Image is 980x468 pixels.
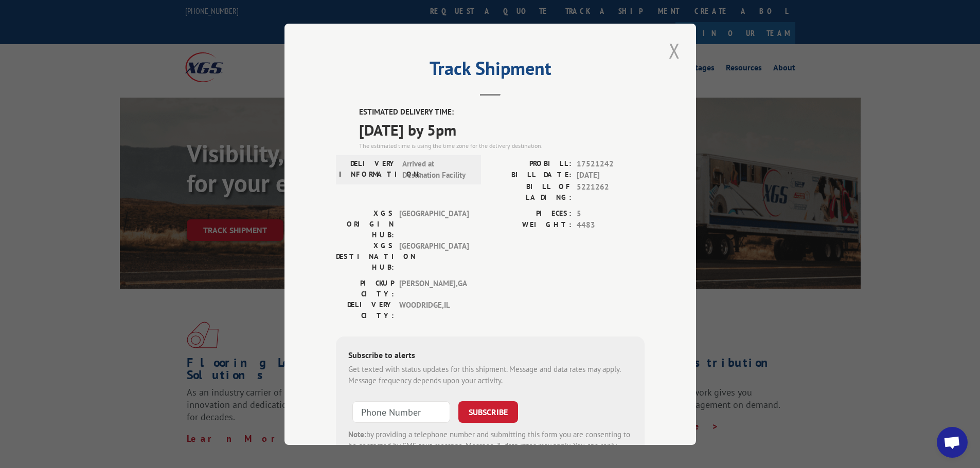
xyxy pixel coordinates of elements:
[336,299,394,321] label: DELIVERY CITY:
[336,240,394,272] label: XGS DESTINATION HUB:
[577,208,645,219] span: 5
[577,181,645,202] span: 5221262
[402,158,472,181] span: Arrived at Destination Facility
[399,240,469,272] span: [GEOGRAPHIC_DATA]
[399,299,469,321] span: WOODRIDGE , IL
[577,158,645,170] span: 17521242
[336,277,394,299] label: PICKUP CITY:
[336,61,645,81] h2: Track Shipment
[348,429,366,439] strong: Note:
[490,170,572,181] label: BILL DATE:
[937,427,968,458] a: Open chat
[399,208,469,240] span: [GEOGRAPHIC_DATA]
[490,219,572,231] label: WEIGHT:
[399,277,469,299] span: [PERSON_NAME] , GA
[490,181,572,202] label: BILL OF LADING:
[490,208,572,219] label: PIECES:
[348,348,632,363] div: Subscribe to alerts
[352,401,450,422] input: Phone Number
[359,106,645,118] label: ESTIMATED DELIVERY TIME:
[348,363,632,386] div: Get texted with status updates for this shipment. Message and data rates may apply. Message frequ...
[490,158,572,170] label: PROBILL:
[336,208,394,240] label: XGS ORIGIN HUB:
[458,401,518,422] button: SUBSCRIBE
[359,118,645,141] span: [DATE] by 5pm
[666,36,683,65] button: Close modal
[348,428,632,463] div: by providing a telephone number and submitting this form you are consenting to be contacted by SM...
[577,170,645,181] span: [DATE]
[339,158,397,181] label: DELIVERY INFORMATION:
[359,141,645,150] div: The estimated time is using the time zone for the delivery destination.
[577,219,645,231] span: 4483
